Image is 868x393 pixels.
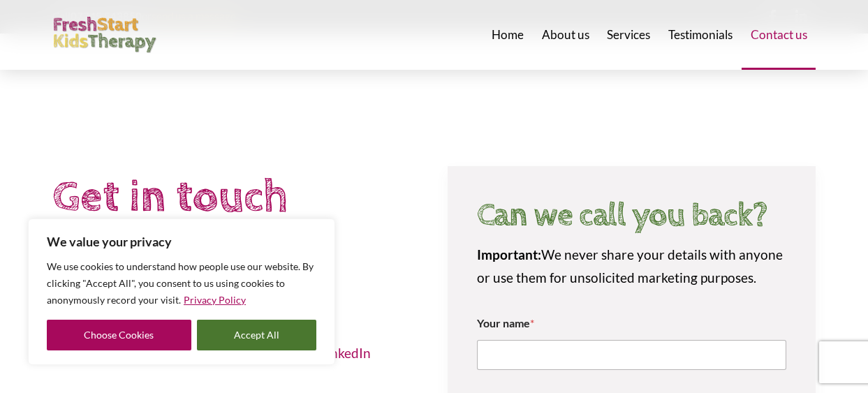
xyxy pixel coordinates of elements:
[47,258,316,309] p: We use cookies to understand how people use our website. By clicking "Accept All", you consent to...
[607,29,650,40] span: Services
[47,320,191,350] button: Choose Cookies
[477,246,541,262] strong: Important:
[52,17,157,54] img: FreshStart Kids Therapy logo
[197,320,317,350] button: Accept All
[477,316,787,329] label: Your name
[52,166,421,228] p: Get in touch
[477,198,786,233] h2: Can we call you back?
[183,293,247,306] a: Privacy Policy
[47,233,316,250] p: We value your privacy
[542,29,589,40] span: About us
[668,29,733,40] span: Testimonials
[492,29,524,40] span: Home
[751,29,807,40] span: Contact us
[477,244,787,289] p: We never share your details with anyone or use them for unsolicited marketing purposes.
